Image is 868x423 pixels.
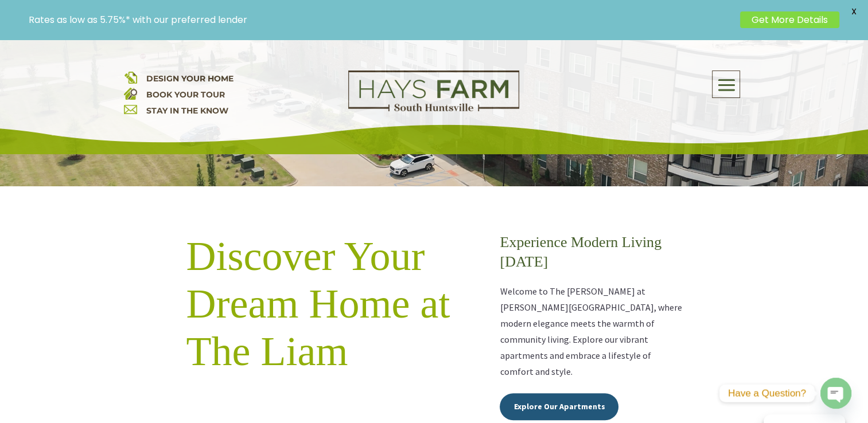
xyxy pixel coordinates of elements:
a: Explore Our Apartments [500,393,618,421]
a: hays farm homes huntsville development [348,104,519,114]
a: Get More Details [740,11,839,28]
a: STAY IN THE KNOW [146,105,228,116]
p: Welcome to The [PERSON_NAME] at [PERSON_NAME][GEOGRAPHIC_DATA], where modern elegance meets the w... [500,283,682,379]
h2: Discover Your Dream Home at The Liam [186,233,473,381]
img: Logo [348,70,519,112]
a: BOOK YOUR TOUR [146,89,224,100]
img: design your home [124,70,137,84]
img: book your home tour [124,87,137,100]
p: Rates as low as 5.75%* with our preferred lender [29,14,734,25]
a: DESIGN YOUR HOME [146,73,233,84]
h3: Experience Modern Living [DATE] [500,233,682,277]
span: X [845,3,862,20]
